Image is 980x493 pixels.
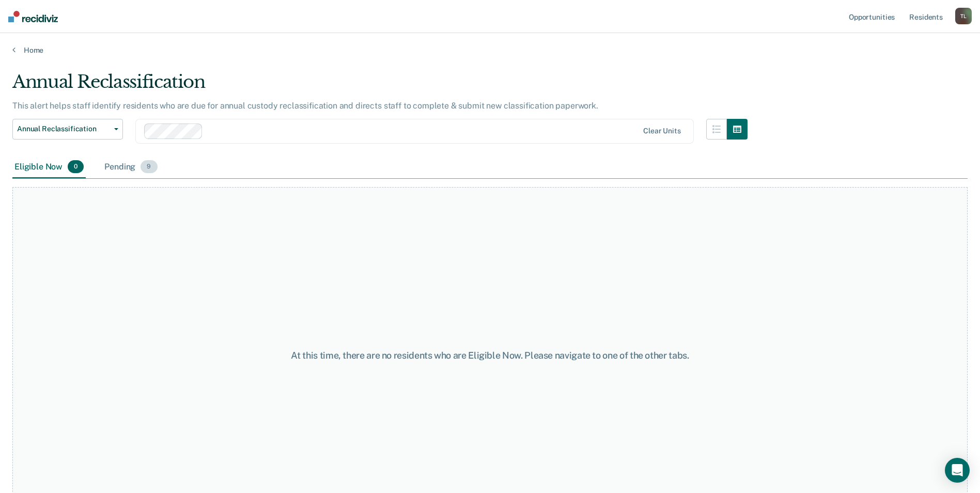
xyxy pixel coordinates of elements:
[643,127,681,135] div: Clear units
[252,350,729,361] div: At this time, there are no residents who are Eligible Now. Please navigate to one of the other tabs.
[12,119,123,140] button: Annual Reclassification
[955,8,972,24] button: TL
[12,101,598,111] p: This alert helps staff identify residents who are due for annual custody reclassification and dir...
[8,11,58,22] img: Recidiviz
[141,160,157,174] span: 9
[17,125,110,133] span: Annual Reclassification
[12,71,748,101] div: Annual Reclassification
[955,8,972,24] div: T L
[12,156,86,179] div: Eligible Now0
[945,458,970,483] div: Open Intercom Messenger
[102,156,159,179] div: Pending9
[68,160,84,174] span: 0
[12,45,968,55] a: Home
